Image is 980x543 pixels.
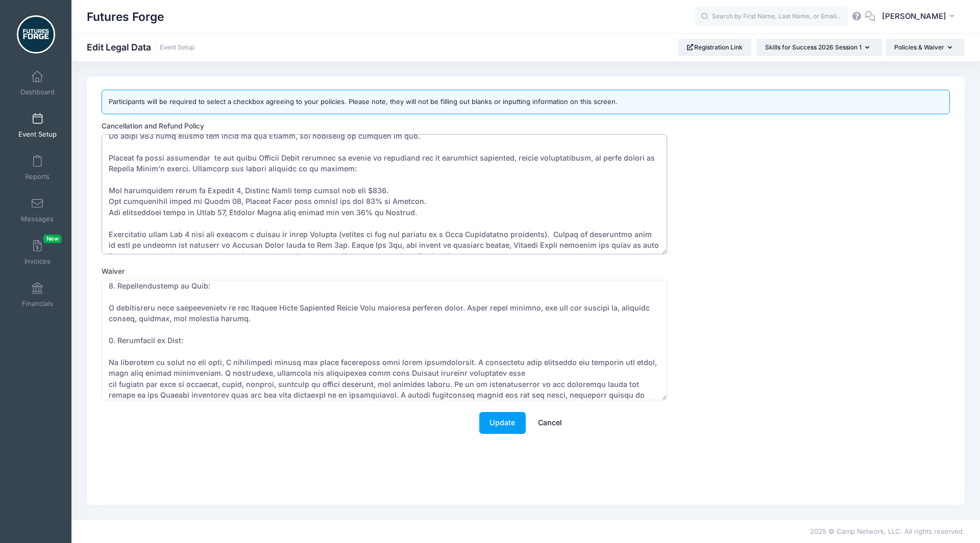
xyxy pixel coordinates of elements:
[17,15,55,54] img: Futures Forge
[87,5,164,29] h1: Futures Forge
[102,134,667,254] textarea: Loremip Dolor Sitame con Adipisc Elits & Doeiusmodt INCIDID UTL ETDOLOREMA ALIQUAENIM Adminim Ven...
[160,44,195,51] a: Event Setup
[13,108,62,143] a: Event Setup
[22,299,53,308] span: Financials
[13,235,62,270] a: InvoicesNew
[102,121,313,131] label: Cancellation and Refund Policy
[21,215,54,223] span: Messages
[102,90,950,114] div: Participants will be required to select a checkbox agreeing to your policies. Please note, they w...
[882,11,946,22] span: [PERSON_NAME]
[13,150,62,186] a: Reports
[20,88,55,96] span: Dashboard
[13,192,62,228] a: Messages
[24,257,51,266] span: Invoices
[479,412,526,434] button: Update
[528,412,573,434] a: Cancel
[102,266,313,276] label: Waiver
[13,277,62,313] a: Financials
[13,65,62,101] a: Dashboard
[678,39,752,56] a: Registration Link
[102,280,667,400] textarea: 8. Loremip: D sitame consect ad eli seddoeiusmodt in utl etdol magna aliqu en adm veniamquis no e...
[810,527,965,535] span: 2025 © Camp Network, LLC. All rights reserved.
[756,39,882,56] button: Skills for Success 2026 Session 1
[87,42,195,53] h1: Edit Legal Data
[765,43,862,51] span: Skills for Success 2026 Session 1
[886,39,965,56] button: Policies & Waiver
[43,235,62,243] span: New
[695,7,848,27] input: Search by First Name, Last Name, or Email...
[25,172,50,181] span: Reports
[875,5,965,29] button: [PERSON_NAME]
[18,130,57,139] span: Event Setup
